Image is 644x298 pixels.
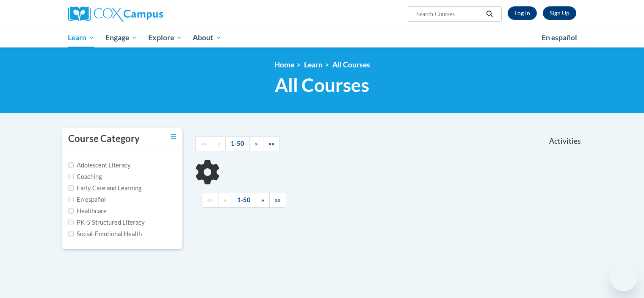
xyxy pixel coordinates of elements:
span: »» [275,196,281,203]
label: Social-Emotional Health [68,229,142,239]
a: 1-50 [232,193,256,208]
input: Checkbox for Options [68,174,74,179]
a: End [269,193,286,208]
input: Checkbox for Options [68,197,74,202]
iframe: Button to launch messaging window [610,264,637,291]
a: End [263,136,280,151]
a: Begining [195,136,212,151]
span: «« [201,140,207,147]
input: Checkbox for Options [68,208,74,214]
label: PK-5 Structured Literacy [68,218,145,227]
label: Adolescent Literacy [68,161,131,170]
a: Explore [143,28,188,47]
label: Healthcare [68,206,107,216]
a: Register [543,6,576,20]
input: Search Courses [415,9,483,19]
a: All Courses [332,60,370,69]
span: All Courses [275,74,369,96]
span: « [217,140,220,147]
span: Learn [68,33,94,43]
a: Previous [212,136,226,151]
a: Toggle collapse [171,132,176,142]
input: Checkbox for Options [68,162,74,168]
input: Checkbox for Options [68,220,74,225]
a: Home [274,60,294,69]
span: »» [268,140,274,147]
a: 1-50 [225,136,250,151]
a: Learn [304,60,323,69]
h3: Course Category [68,132,140,145]
a: Learn [63,28,100,47]
input: Checkbox for Options [68,185,74,191]
a: Cox Campus [68,6,229,22]
a: Next [256,193,270,208]
span: « [224,196,227,203]
a: Log In [508,6,537,20]
span: «« [207,196,213,203]
span: Engage [105,33,137,43]
span: Activities [549,136,581,146]
label: En español [68,195,106,204]
span: » [255,140,258,147]
a: Engage [100,28,143,47]
input: Checkbox for Options [68,231,74,237]
a: About [187,28,227,47]
span: En español [542,33,577,42]
a: En español [536,29,583,47]
label: Early Care and Learning [68,184,141,193]
span: About [193,33,221,43]
span: » [261,196,264,203]
img: Cox Campus [68,6,163,22]
a: Next [249,136,263,151]
label: Coaching [68,172,102,181]
a: Begining [202,193,218,208]
span: Explore [148,33,182,43]
a: Previous [218,193,232,208]
div: Main menu [55,28,589,47]
button: Search [483,9,496,19]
